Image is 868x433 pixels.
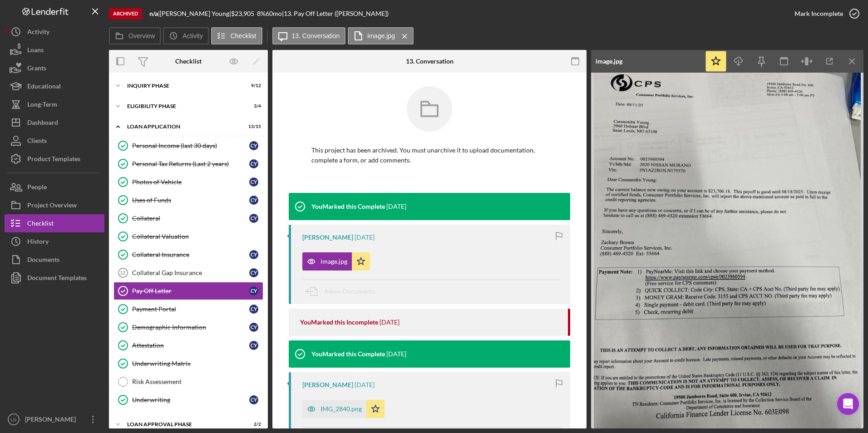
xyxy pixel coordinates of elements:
[302,280,384,303] button: Move Documents
[245,83,261,89] div: 9 / 12
[113,137,263,155] a: Personal Income (last 30 days)CY
[113,264,263,282] a: 12Collateral Gap InsuranceCY
[5,132,104,150] button: Clients
[27,232,49,253] div: History
[149,10,158,17] b: n/a
[325,287,375,295] span: Move Documents
[231,10,257,17] div: $23,905
[266,10,282,17] div: 60 mo
[367,32,395,39] label: image.jpg
[355,381,375,389] time: 2025-07-31 00:17
[211,27,262,44] button: Checklist
[113,336,263,354] a: AttestationCY
[5,150,104,168] button: Product Templates
[5,232,104,251] button: History
[348,27,414,44] button: image.jpg
[113,191,263,209] a: Uses of FundsCY
[321,405,362,413] div: IMG_2840.png
[127,124,238,129] div: Loan Application
[27,251,59,271] div: Documents
[113,209,263,227] a: CollateralCY
[5,214,104,232] button: Checklist
[5,95,104,113] a: Long-Term
[5,269,104,287] button: Document Templates
[249,214,258,223] div: C Y
[132,142,249,149] div: Personal Income (last 30 days)
[292,32,340,39] label: 13. Conversation
[113,227,263,246] a: Collateral Valuation
[132,233,263,240] div: Collateral Valuation
[113,173,263,191] a: Photos of VehicleCY
[27,23,49,43] div: Activity
[132,197,249,204] div: Uses of Funds
[380,319,399,326] time: 2025-08-11 17:17
[113,282,263,300] a: Pay Off LetterCY
[128,32,155,39] label: Overview
[785,5,863,23] button: Mark Incomplete
[249,323,258,332] div: C Y
[120,270,125,276] tspan: 12
[132,269,249,276] div: Collateral Gap Insurance
[27,59,46,79] div: Grants
[27,132,47,152] div: Clients
[300,319,378,326] div: You Marked this Incomplete
[5,77,104,95] button: Educational
[113,246,263,264] a: Collateral InsuranceCY
[27,113,58,134] div: Dashboard
[249,341,258,350] div: C Y
[249,141,258,150] div: C Y
[5,23,104,41] a: Activity
[311,350,385,358] div: You Marked this Complete
[113,354,263,373] a: Underwriting Matrix
[5,410,104,428] button: LG[PERSON_NAME]
[132,342,249,349] div: Attestation
[837,393,859,415] div: Open Intercom Messenger
[5,196,104,214] button: Project Overview
[27,150,80,170] div: Product Templates
[5,59,104,77] a: Grants
[249,250,258,259] div: C Y
[113,155,263,173] a: Personal Tax Returns (Last 2 years)CY
[302,381,353,389] div: [PERSON_NAME]
[109,8,142,20] div: Archived
[406,58,454,65] div: 13. Conversation
[249,159,258,168] div: C Y
[127,103,238,109] div: Eligibility Phase
[113,318,263,336] a: Demographic InformationCY
[249,196,258,205] div: C Y
[5,251,104,269] button: Documents
[132,178,249,186] div: Photos of Vehicle
[149,10,160,17] div: |
[113,391,263,409] a: UnderwritingCY
[27,196,77,216] div: Project Overview
[5,178,104,196] button: People
[302,234,353,241] div: [PERSON_NAME]
[27,41,44,61] div: Loans
[175,58,202,65] div: Checklist
[5,113,104,132] button: Dashboard
[127,422,238,427] div: Loan Approval Phase
[132,215,249,222] div: Collateral
[5,41,104,59] a: Loans
[160,10,231,17] div: [PERSON_NAME] Young |
[272,27,346,44] button: 13. Conversation
[245,103,261,109] div: 3 / 4
[27,214,54,235] div: Checklist
[113,373,263,391] a: Risk Assessement
[386,350,406,358] time: 2025-07-31 15:55
[249,268,258,277] div: C Y
[113,300,263,318] a: Payment PortalCY
[794,5,843,23] div: Mark Incomplete
[257,10,266,17] div: 8 %
[245,124,261,129] div: 13 / 15
[132,378,263,385] div: Risk Assessement
[321,258,347,265] div: image.jpg
[132,305,249,313] div: Payment Portal
[132,360,263,367] div: Underwriting Matrix
[132,251,249,258] div: Collateral Insurance
[132,287,249,295] div: Pay Off Letter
